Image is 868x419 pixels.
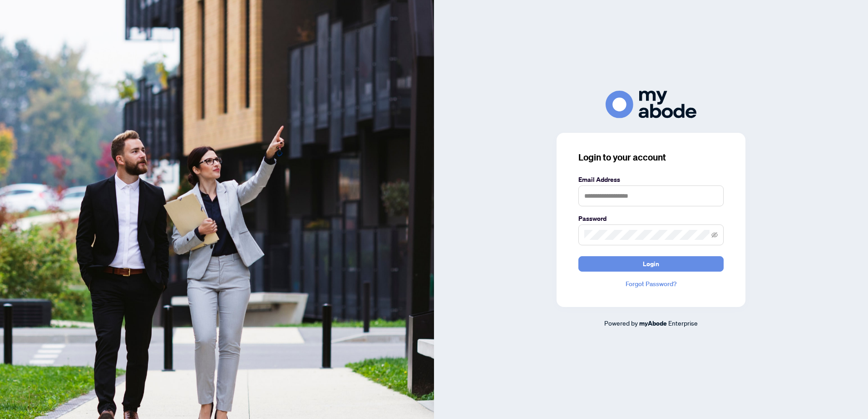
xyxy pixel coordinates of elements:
span: eye-invisible [711,232,718,238]
img: ma-logo [606,91,696,118]
a: myAbode [639,318,667,328]
h3: Login to your account [578,151,724,164]
a: Forgot Password? [578,279,724,289]
label: Email Address [578,175,724,185]
span: Powered by [604,319,638,327]
button: Login [578,256,724,272]
span: Enterprise [668,319,698,327]
span: Login [643,257,659,271]
label: Password [578,214,724,224]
